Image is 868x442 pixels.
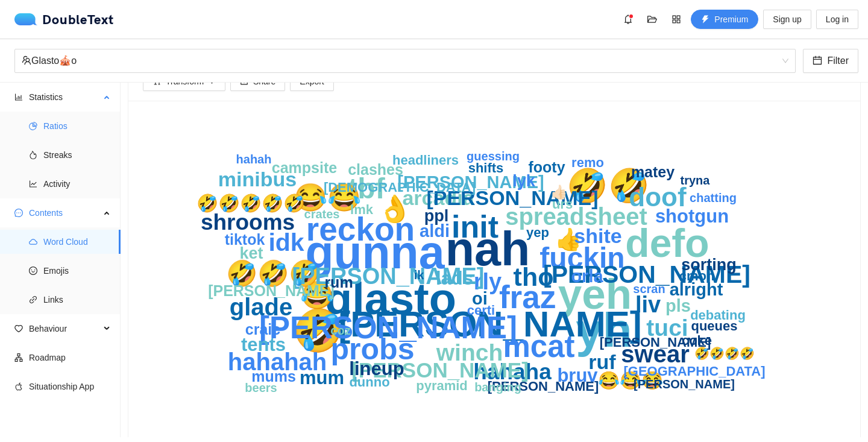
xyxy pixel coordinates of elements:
text: [PERSON_NAME] [351,358,529,382]
text: [PERSON_NAME] [259,311,517,345]
text: 🤣🤣 [567,166,650,206]
text: oi [472,289,488,308]
text: reckon [306,210,415,248]
text: mums [251,368,296,385]
text: spreadsheet [505,203,647,230]
span: cloud [29,238,37,246]
text: cmon [679,268,715,283]
text: ruf [588,350,616,373]
text: hahah [236,153,272,166]
text: hahahah [228,349,327,375]
text: lads [436,268,473,289]
span: pie-chart [29,122,37,130]
text: shite [574,224,621,247]
text: lineup [349,358,404,379]
text: tryna [681,174,711,187]
text: [PERSON_NAME] [338,304,641,344]
text: winch [436,339,503,365]
text: [PERSON_NAME] [488,379,599,394]
span: Contents [29,201,100,225]
text: [PERSON_NAME] [208,282,335,299]
div: DoubleText [14,13,114,25]
text: shotgun [655,206,729,227]
text: mcat [503,329,574,364]
text: 🤣🤣🤣🤣🤣 [197,193,306,214]
text: gunna [306,226,445,278]
div: Glasto🎪o [22,49,778,72]
span: appstore [667,14,685,24]
text: sorting [681,256,737,274]
span: Log in [826,13,849,26]
span: Premium [714,13,748,26]
span: Roadmap [29,346,111,370]
text: defo [625,221,709,265]
span: message [14,209,23,217]
text: aldi [420,221,450,241]
text: guessing [467,150,520,163]
text: mum [300,367,344,388]
span: Emojis [43,259,111,283]
text: yeh [558,270,632,318]
text: pyramid [416,378,468,393]
span: heart [14,324,23,333]
button: thunderboltPremium [691,10,758,29]
text: chatting [690,191,737,204]
span: apple [14,382,23,391]
text: dunno [349,374,389,390]
text: coz [330,324,350,337]
text: queues [691,318,737,333]
button: calendarFilter [803,49,858,73]
text: swear [621,341,689,367]
text: yep [526,225,549,240]
span: Links [43,288,111,312]
span: bar-chart [14,93,23,101]
span: Glasto🎪o [22,49,788,72]
button: bell [618,10,638,29]
text: ket [239,244,263,262]
span: Word Cloud [43,230,111,254]
text: shifts [468,160,504,175]
text: yh [576,303,632,357]
text: init [451,209,498,244]
span: Behaviour [29,317,100,341]
text: remo [571,155,604,170]
button: appstore [667,10,686,29]
span: bell [619,14,637,24]
text: fuckin [539,242,624,274]
text: [PERSON_NAME] [426,186,598,209]
span: link [29,295,37,304]
text: headliners [392,153,459,168]
text: [GEOGRAPHIC_DATA] [623,364,765,379]
text: bruv [557,365,598,386]
text: tho [514,262,554,291]
text: [PERSON_NAME] [543,260,750,288]
text: banging [474,380,521,394]
text: tuci [646,315,688,341]
text: 🤣🤣🤣🤣 [694,346,755,361]
text: minibus [218,168,297,191]
span: line-chart [29,180,37,188]
text: fraz [499,279,556,315]
span: Streaks [43,143,111,167]
text: liv [635,292,661,317]
text: glasto [325,274,456,324]
span: Sign up [773,13,801,26]
span: fire [29,151,37,159]
button: folder-open [643,10,662,29]
span: Filter [827,53,849,68]
span: thunderbolt [701,15,709,25]
text: rum [324,274,353,291]
text: orla [571,267,603,286]
text: [PERSON_NAME] [292,264,485,289]
span: smile [29,267,37,275]
text: shrooms [201,210,295,235]
text: rly [474,269,502,294]
text: 🤣🤣🤣 [226,259,321,289]
span: down [209,78,216,86]
text: [DEMOGRAPHIC_DATA] [324,180,476,195]
span: Ratios [43,114,111,138]
span: Statistics [29,85,100,109]
text: clashes [348,161,403,178]
text: alright [670,280,723,299]
button: Sign up [763,10,811,29]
